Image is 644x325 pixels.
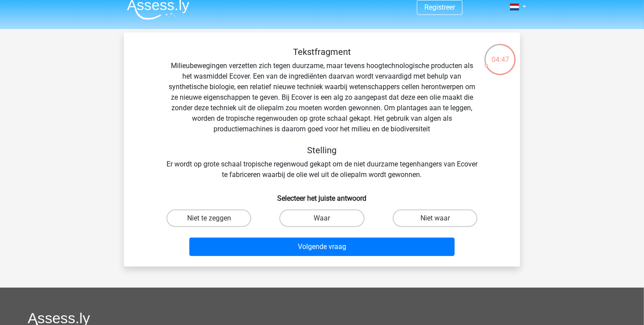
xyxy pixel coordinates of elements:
[424,3,455,11] a: Registreer
[189,238,455,256] button: Volgende vraag
[166,209,251,227] label: Niet te zeggen
[484,43,517,65] div: 04:47
[166,145,478,155] h5: Stelling
[138,47,506,180] div: Milieubewegingen verzetten zich tegen duurzame, maar tevens hoogtechnologische producten als het ...
[138,187,506,202] h6: Selecteer het juiste antwoord
[166,47,478,57] h5: Tekstfragment
[393,209,478,227] label: Niet waar
[279,209,364,227] label: Waar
